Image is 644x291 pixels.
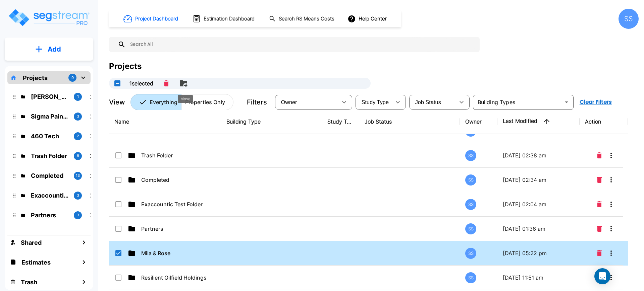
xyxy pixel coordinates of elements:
[121,11,182,26] button: Project Dashboard
[130,94,233,110] div: Platform
[109,110,221,134] th: Name
[503,274,574,282] p: [DATE] 11:51 am
[594,198,604,211] button: Delete
[77,153,79,159] p: 8
[594,173,604,187] button: Delete
[279,15,334,23] h1: Search RS Means Costs
[181,94,233,110] button: Properties Only
[276,93,337,112] div: Select
[31,132,68,141] p: 460 Tech
[190,12,258,26] button: Estimation Dashboard
[126,37,476,52] input: Search All
[23,73,48,82] p: Projects
[577,95,614,109] button: Clear Filters
[562,97,571,107] button: Open
[594,246,604,260] button: Delete
[322,110,359,134] th: Study Type
[130,94,181,110] button: Everything
[281,99,297,105] span: Owner
[503,249,574,257] p: [DATE] 05:22 pm
[362,99,389,105] span: Study Type
[109,60,142,72] div: Projects
[594,268,610,284] div: Open Intercom Messenger
[604,246,618,260] button: More-Options
[411,93,455,112] div: Select
[503,151,574,159] p: [DATE] 02:38 am
[465,199,476,210] div: SS
[48,44,61,54] p: Add
[594,222,604,235] button: Delete
[129,79,153,87] p: 1 selected
[357,93,391,112] div: Select
[177,77,190,90] button: Move
[503,225,574,233] p: [DATE] 01:36 am
[475,97,560,107] input: Building Types
[221,110,322,134] th: Building Type
[346,12,389,25] button: Help Center
[31,151,68,160] p: Trash Folder
[178,95,193,103] div: Move
[604,173,618,187] button: More-Options
[503,176,574,184] p: [DATE] 02:34 am
[31,191,68,200] p: Exaccountic Test Folder
[141,274,208,282] p: Resilient Oilfield Holdings
[465,272,476,283] div: SS
[503,200,574,208] p: [DATE] 02:04 am
[604,149,618,162] button: More-Options
[77,193,79,198] p: 3
[141,151,208,159] p: Trash Folder
[619,9,639,29] div: SS
[604,198,618,211] button: More-Options
[141,176,208,184] p: Completed
[465,223,476,234] div: SS
[21,278,37,287] h1: Trash
[604,271,618,284] button: More-Options
[150,98,177,106] p: Everything
[465,174,476,186] div: SS
[141,249,208,257] p: Mila & Rose
[465,248,476,259] div: SS
[580,110,628,134] th: Action
[111,77,124,90] button: UnSelectAll
[71,75,74,81] p: 9
[21,238,42,247] h1: Shared
[31,171,68,180] p: Completed
[604,222,618,235] button: More-Options
[141,225,208,233] p: Partners
[266,12,338,25] button: Search RS Means Costs
[31,92,68,101] p: McLane Rental Properties
[594,149,604,162] button: Delete
[31,112,68,121] p: Sigma Pain Clinic
[31,211,68,220] p: Partners
[21,258,51,267] h1: Estimates
[77,94,79,99] p: 1
[359,110,460,134] th: Job Status
[135,15,178,23] h1: Project Dashboard
[76,173,80,178] p: 13
[77,212,79,218] p: 3
[185,98,225,106] p: Properties Only
[204,15,255,23] h1: Estimation Dashboard
[5,40,93,59] button: Add
[161,78,171,89] button: Delete
[415,99,441,105] span: Job Status
[465,150,476,161] div: SS
[460,110,497,134] th: Owner
[77,114,79,119] p: 3
[109,97,125,107] p: View
[141,200,208,208] p: Exaccountic Test Folder
[8,8,90,27] img: Logo
[497,110,580,134] th: Last Modified
[77,133,79,139] p: 2
[247,97,267,107] p: Filters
